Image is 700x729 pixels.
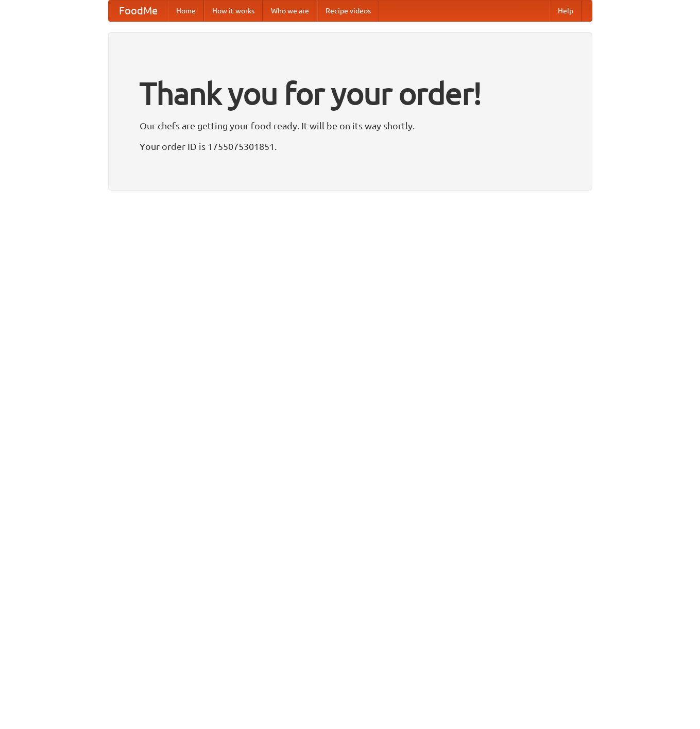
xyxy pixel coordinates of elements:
a: FoodMe [109,1,168,21]
a: Who we are [263,1,317,21]
a: Recipe videos [317,1,379,21]
a: Help [550,1,582,21]
a: How it works [204,1,263,21]
p: Your order ID is 1755075301851. [140,139,561,154]
a: Home [168,1,204,21]
h1: Thank you for your order! [140,69,561,118]
p: Our chefs are getting your food ready. It will be on its way shortly. [140,118,561,133]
